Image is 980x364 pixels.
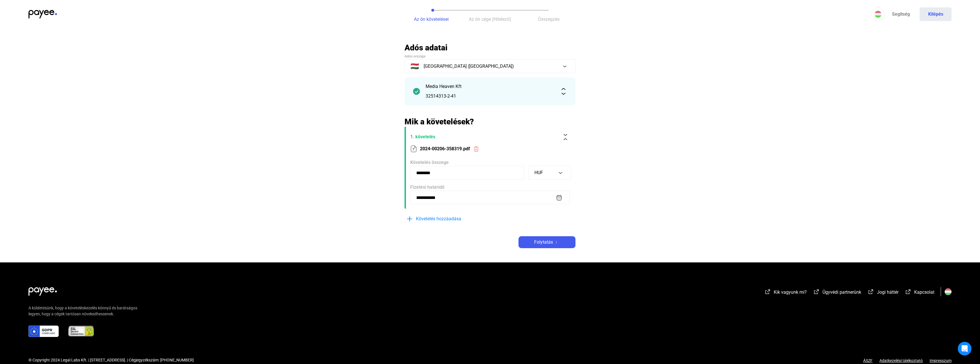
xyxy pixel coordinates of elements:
[764,290,807,296] a: external-link-whiteKik vagyunk mi?
[559,131,571,143] button: collapse
[538,17,560,22] span: Összegzés
[411,63,419,70] span: 🇭🇺
[875,11,881,18] img: HU
[518,236,575,248] button: Folytatásarrow-right-white
[553,241,560,244] img: arrow-right-white
[813,290,861,296] a: external-link-whiteÜgyvédi partnerünk
[28,10,57,18] img: payee-logo
[920,7,952,21] button: Kilépés
[469,17,511,22] span: Az ön cége (Hitelező)
[405,59,575,73] button: 🇭🇺[GEOGRAPHIC_DATA] ([GEOGRAPHIC_DATA])
[470,143,482,155] button: trash-red
[822,289,861,295] span: Ügyvédi partnerünk
[426,83,554,90] div: Media Heaven Kft
[562,134,568,140] img: collapse
[863,358,873,363] a: ÁSZF
[410,184,444,190] span: Fizetési határidő
[556,195,562,201] img: calendar
[406,215,413,222] img: plus-blue
[958,342,971,355] div: Open Intercom Messenger
[556,194,563,201] button: calendar
[560,88,567,95] img: expand
[930,358,952,363] a: Impresszum
[410,160,449,165] span: Követelés összege
[68,326,94,337] img: ssl
[405,54,425,58] span: Adós országa
[877,289,899,295] span: Jogi háttér
[534,239,553,246] span: Folytatás
[885,7,917,21] a: Segítség
[873,358,930,363] a: Adatkezelési tájékoztató
[410,133,557,140] span: 1. követelés
[413,88,420,95] img: checkmark-darker-green-circle
[813,289,820,295] img: external-link-white
[905,289,912,295] img: external-link-white
[905,290,934,296] a: external-link-whiteKapcsolat
[534,170,543,175] span: HUF
[416,215,461,222] span: Követelés hozzáadása
[914,289,934,295] span: Kapcsolat
[405,43,575,53] h2: Adós adatai
[473,146,479,152] img: trash-red
[867,289,874,295] img: external-link-white
[871,7,885,21] button: HU
[424,63,514,70] span: [GEOGRAPHIC_DATA] ([GEOGRAPHIC_DATA])
[405,213,490,225] button: plus-blueKövetelés hozzáadása
[774,289,807,295] span: Kik vagyunk mi?
[414,17,449,22] span: Az ön követelései
[764,289,771,295] img: external-link-white
[420,145,470,152] span: 2024-00206-358319.pdf
[28,284,57,296] img: white-payee-white-dot.svg
[28,326,59,337] img: gdpr
[867,290,899,296] a: external-link-whiteJogi háttér
[945,288,952,295] img: HU.svg
[528,166,571,180] button: HUF
[410,145,417,152] img: upload-paper
[426,93,554,100] div: 32514313-2-41
[405,117,575,127] h2: Mik a követelések?
[28,357,194,363] div: © Copyright 2024 Legal Labs Kft. | [STREET_ADDRESS]. | Cégjegyzékszám: [PHONE_NUMBER]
